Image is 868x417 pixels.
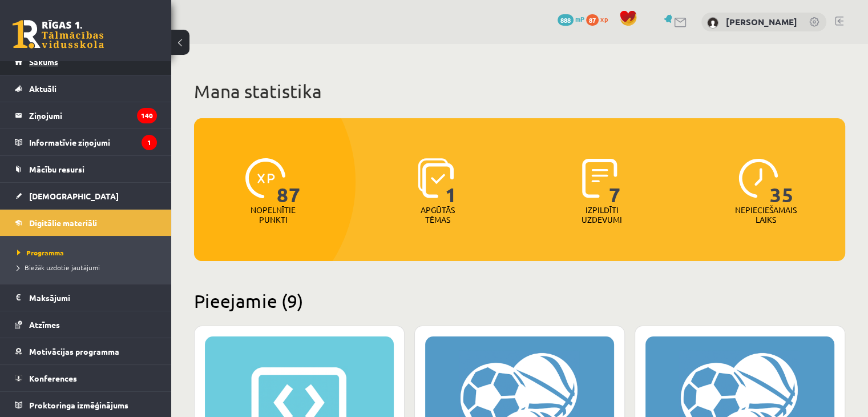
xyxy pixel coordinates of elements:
legend: Ziņojumi [29,102,157,129]
a: Mācību resursi [15,156,157,182]
a: Atzīmes [15,311,157,338]
span: 888 [558,14,574,26]
span: Sākums [29,57,58,67]
a: Biežāk uzdotie jautājumi [17,262,160,272]
h2: Pieejamie (9) [194,290,845,312]
p: Nepieciešamais laiks [735,205,797,224]
span: Konferences [29,373,77,383]
span: 7 [609,158,621,205]
a: Programma [17,247,160,258]
span: [DEMOGRAPHIC_DATA] [29,191,119,201]
h1: Mana statistika [194,80,845,103]
span: Digitālie materiāli [29,218,97,228]
i: 140 [137,108,157,123]
a: Rīgas 1. Tālmācības vidusskola [13,20,104,49]
p: Apgūtās tēmas [415,205,460,224]
span: mP [575,14,584,23]
a: 87 xp [586,14,613,23]
span: Proktoringa izmēģinājums [29,400,128,410]
a: 888 mP [558,14,584,23]
a: Konferences [15,365,157,391]
a: Digitālie materiāli [15,210,157,236]
a: Sākums [15,49,157,75]
img: icon-learned-topics-4a711ccc23c960034f471b6e78daf4a3bad4a20eaf4de84257b87e66633f6470.svg [418,158,454,198]
img: icon-clock-7be60019b62300814b6bd22b8e044499b485619524d84068768e800edab66f18.svg [738,158,778,198]
a: [DEMOGRAPHIC_DATA] [15,183,157,209]
span: Biežāk uzdotie jautājumi [17,263,100,272]
legend: Maksājumi [29,284,157,311]
img: Magone Muška [707,17,718,29]
span: Motivācijas programma [29,346,119,356]
p: Izpildīti uzdevumi [579,205,624,224]
img: icon-completed-tasks-ad58ae20a441b2904462921112bc710f1caf180af7a3daa7317a5a94f2d26646.svg [582,158,617,198]
a: Aktuāli [15,75,157,102]
span: Aktuāli [29,83,56,94]
a: Motivācijas programma [15,338,157,364]
span: 35 [770,158,794,205]
a: Ziņojumi140 [15,102,157,129]
p: Nopelnītie punkti [251,205,296,224]
span: Atzīmes [29,319,60,330]
span: 87 [277,158,301,205]
span: Mācību resursi [29,164,84,174]
i: 1 [142,135,157,150]
a: Maksājumi [15,284,157,311]
legend: Informatīvie ziņojumi [29,129,157,155]
span: xp [600,14,608,23]
span: Programma [17,248,64,257]
a: [PERSON_NAME] [726,16,797,27]
span: 87 [586,14,599,26]
span: 1 [445,158,457,205]
img: icon-xp-0682a9bc20223a9ccc6f5883a126b849a74cddfe5390d2b41b4391c66f2066e7.svg [245,158,285,198]
a: Informatīvie ziņojumi1 [15,129,157,155]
